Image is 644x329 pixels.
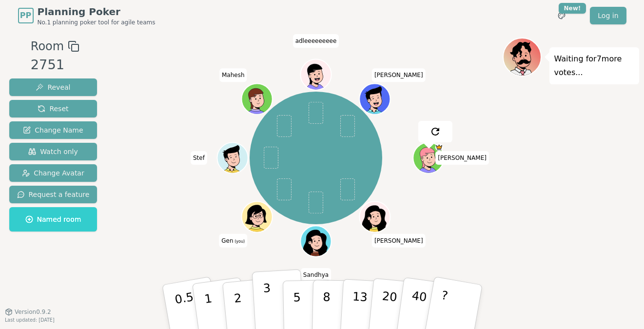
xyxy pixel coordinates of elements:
[38,5,156,19] span: Planning Poker
[429,126,441,137] img: reset
[25,214,81,224] span: Named room
[559,3,586,14] div: New!
[20,10,31,21] span: PP
[293,34,339,48] span: Click to change your name
[22,168,84,178] span: Change Avatar
[191,151,207,165] span: Click to change your name
[15,308,51,316] span: Version 0.9.2
[435,143,443,151] span: Laura is the host
[590,7,626,24] a: Log in
[554,52,634,79] p: Waiting for 7 more votes...
[23,125,83,135] span: Change Name
[31,38,64,55] span: Room
[242,202,271,231] button: Click to change your avatar
[5,308,51,316] button: Version0.9.2
[219,68,247,82] span: Click to change your name
[553,7,570,24] button: New!
[5,317,55,323] span: Last updated: [DATE]
[372,68,426,82] span: Click to change your name
[9,78,98,96] button: Reveal
[219,234,247,248] span: Click to change your name
[9,164,98,182] button: Change Avatar
[9,121,98,139] button: Change Name
[9,143,98,160] button: Watch only
[36,82,70,92] span: Reveal
[17,190,90,199] span: Request a feature
[9,100,98,117] button: Reset
[301,268,331,282] span: Click to change your name
[31,55,79,75] div: 2751
[435,151,489,165] span: Click to change your name
[18,5,156,26] a: PPPlanning PokerNo.1 planning poker tool for agile teams
[9,207,98,232] button: Named room
[38,19,156,26] span: No.1 planning poker tool for agile teams
[38,104,68,114] span: Reset
[28,147,78,156] span: Watch only
[372,234,426,248] span: Click to change your name
[9,186,98,203] button: Request a feature
[234,239,245,244] span: (you)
